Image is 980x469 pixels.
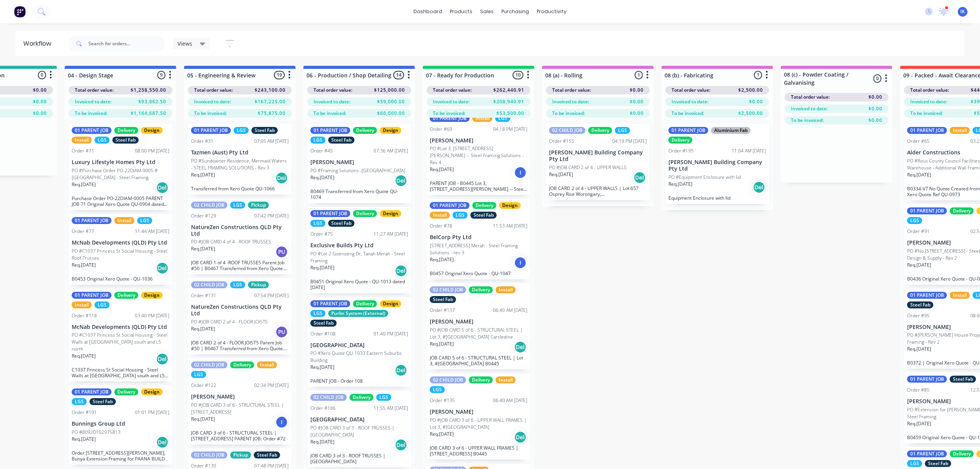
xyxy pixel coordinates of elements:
div: LGS [234,127,249,134]
div: 01 PARENT JOBDeliveryDesignLGSPurlin System (External)Steel FabOrder #10801:40 PM [DATE][GEOGRAPH... [307,297,411,387]
div: 02 CHILD JOBLGSPickupOrder #12907:42 PM [DATE]NatureZen Constructions QLD Pty LtdPO #JOB CARD 4 o... [188,199,292,275]
div: Delivery [114,127,138,134]
div: Del [514,431,527,443]
div: LGS [137,217,152,224]
p: PO #8092D102975813 [72,429,121,436]
p: PO #Lot 2 Goenoeng Dr, Tanah Merah - Steel Framing [310,250,408,264]
div: Aluminium Fab [711,127,751,134]
p: B0469 Transferred from Xero Quote QU-1074 [310,188,408,200]
div: Pickup [248,281,269,288]
div: Order #135 [430,397,455,404]
div: 02 CHILD JOB [191,452,227,459]
div: Del [156,181,169,194]
div: Steel Fab [907,301,933,308]
p: Req. [DATE] [549,171,573,178]
p: Bunnings Group Ltd [72,421,169,427]
div: LGS [615,127,630,134]
p: Req. [DATE] [191,416,215,423]
p: Order [STREET_ADDRESS][PERSON_NAME], Bunya Extension Framing for PAANA BUILD [72,450,169,462]
div: 02 CHILD JOB [549,127,586,134]
div: Install [430,212,450,219]
div: 02 CHILD JOBDeliveryInstallLGSOrder #12202:34 PM [DATE][PERSON_NAME]PO #JOB CARD 3 of 6 - STRUCTU... [188,358,292,445]
div: Del [395,364,407,377]
div: Delivery [230,361,254,368]
div: 01:40 PM [DATE] [374,330,408,337]
p: McNab Developments (QLD) Pty Ltd [72,240,169,246]
span: $59,000.00 [377,98,405,105]
p: JOB CARD 3 of 6 - UPPER WALL FRAMES | [STREET_ADDRESS] B0445 [430,445,527,457]
span: $1,258,550.00 [131,87,166,94]
div: 01 PARENT JOB [907,376,947,383]
div: Design [380,300,401,307]
p: PO #JOB CARD 2 of 4 - FLOOR JOISTS [191,318,268,325]
p: Transferred from Xero Quote QU-1066 [191,186,289,192]
span: $167,225.00 [255,98,286,105]
div: 04:19 PM [DATE] [612,138,647,145]
p: [PERSON_NAME] [191,394,289,400]
div: Order #122 [191,382,216,389]
div: Delivery [950,207,974,214]
p: [PERSON_NAME] [430,318,527,325]
span: $2,500.00 [738,87,763,94]
p: NatureZen Constructions QLD Pty Ltd [191,304,289,317]
div: 01 PARENT JOBLGSSteel FabOrder #3107:05 AM [DATE]Tazmen (Aust) Pty LtdPO #Sundowner Residence, Me... [188,124,292,195]
div: Design [380,210,401,217]
div: LGS [230,281,245,288]
div: 02 CHILD JOB [191,202,227,209]
p: Req. [DATE] [907,262,931,269]
p: McNab Developments (QLD) Pty Ltd [72,324,169,330]
p: Tazmen (Aust) Pty Ltd [191,149,289,156]
p: Req. [DATE] [668,181,692,188]
span: $262,440.91 [493,87,524,94]
div: LGS [310,220,326,227]
div: Steel Fab [90,398,116,405]
div: Install [257,361,277,368]
div: Workflow [23,39,55,48]
p: Req. [DATE] [310,174,334,181]
div: 02 CHILD JOBDeliveryInstallSteel FabOrder #13706:40 AM [DATE][PERSON_NAME]PO #JOB CARD 5 of 6 - S... [427,283,530,370]
div: LGS [310,310,326,317]
div: Order #65 [907,138,930,145]
div: 02:34 PM [DATE] [254,382,289,389]
p: [PERSON_NAME] Building Company Pty Ltd [549,149,647,163]
span: IK [961,8,965,15]
div: Del [156,353,169,365]
div: Steel Fab [112,137,139,144]
div: 06:40 AM [DATE] [493,307,527,314]
span: Invoiced to date: [552,98,589,105]
div: productivity [533,6,570,17]
div: 01 PARENT JOB [72,292,112,299]
img: Factory [14,6,26,17]
p: PARENT JOB - B0445 Lot 3, [STREET_ADDRESS][PERSON_NAME] -- Steel Framing Solutions - Rev 4 [430,180,527,192]
div: Order #85 [907,387,930,394]
p: [PERSON_NAME] [430,137,527,144]
div: 01 PARENT JOB [907,450,947,457]
div: 01 PARENT JOB [430,202,470,209]
div: 02 CHILD JOBDeliveryInstallLGSOrder #13506:40 AM [DATE][PERSON_NAME]PO #JOB CARD 3 of 6 - UPPER W... [427,373,530,460]
div: 01 PARENT JOB [668,127,708,134]
div: Delivery [114,389,138,395]
p: Req. [DATE] [907,171,931,178]
span: Invoiced to date: [433,98,470,105]
span: $0.00 [33,87,47,94]
div: Purlin System (External) [328,310,388,317]
p: Exclusive Builds Pty Ltd [310,242,408,249]
div: Steel Fab [470,212,497,219]
p: PO #Lot 3, [STREET_ADDRESS][PERSON_NAME] -- Steel Framing Solutions - Rev 4 [430,145,527,166]
div: 01 PARENT JOB [191,127,231,134]
p: [PERSON_NAME] [430,409,527,415]
span: Invoiced to date: [672,98,708,105]
div: Order #77 [72,228,94,235]
div: 01 PARENT JOBDeliveryDesignLGSSteel FabOrder #7511:27 AM [DATE]Exclusive Builds Pty LtdPO #Lot 2 ... [307,207,411,293]
p: PO #C1037 Princess St Social Housing - Steel Walls at [GEOGRAPHIC_DATA] south and L5 north [72,332,169,353]
div: LGS [191,371,206,378]
a: dashboard [410,6,446,17]
div: 01 PARENT JOB [430,115,470,122]
div: 01 PARENT JOBDeliveryDesignInstallLGSSteel FabOrder #7811:53 AM [DATE]BelCorp Pty Ltd[STREET_ADDR... [427,199,530,279]
div: I [514,257,527,269]
div: Delivery [353,127,377,134]
div: Steel Fab [328,137,355,144]
p: PO #JOB CARD 3 of 6 - STRUCTURAL STEEL | [STREET_ADDRESS] [191,402,289,416]
div: Design [141,127,163,134]
p: JOB CARD 1 of 4 -ROOF TRUSSES Parent Job #50 | B0467 Transferred from Xero Quote QU-1063 [191,260,289,271]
